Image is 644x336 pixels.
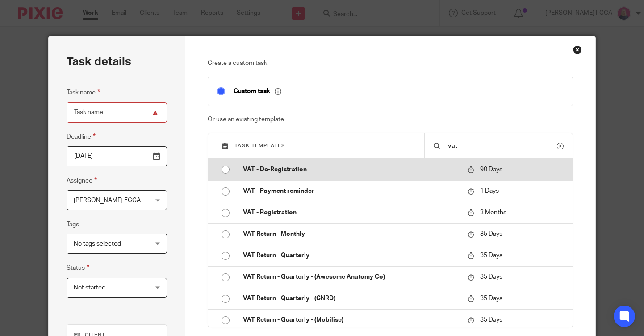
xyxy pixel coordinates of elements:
[243,187,459,196] p: VAT - Payment reminder
[480,317,502,323] span: 35 Days
[67,220,79,229] label: Tags
[243,272,459,281] p: VAT Return - Quarterly - (Awesome Anatomy Co)
[480,166,502,173] span: 90 Days
[234,87,281,95] p: Custom task
[243,208,459,217] p: VAT - Registration
[67,54,131,69] h2: Task details
[74,241,121,247] span: No tags selected
[447,141,557,151] input: Search...
[243,230,459,238] p: VAT Return - Monthly
[67,87,100,98] label: Task name
[67,263,89,273] label: Status
[67,146,167,166] input: Pick a date
[74,285,105,291] span: Not started
[67,132,96,142] label: Deadline
[74,197,141,204] span: [PERSON_NAME] FCCA
[67,175,97,186] label: Assignee
[480,188,499,194] span: 1 Days
[480,252,502,259] span: 35 Days
[208,59,573,68] p: Create a custom task
[480,209,506,216] span: 3 Months
[480,295,502,302] span: 35 Days
[243,315,459,324] p: VAT Return - Quarterly - (Mobilise)
[480,274,502,280] span: 35 Days
[208,115,573,124] p: Or use an existing template
[573,45,582,54] div: Close this dialog window
[243,251,459,260] p: VAT Return - Quarterly
[67,102,167,123] input: Task name
[243,165,459,174] p: VAT - De-Registration
[480,231,502,237] span: 35 Days
[234,143,285,148] span: Task templates
[243,294,459,303] p: VAT Return - Quarterly - (CNRD)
